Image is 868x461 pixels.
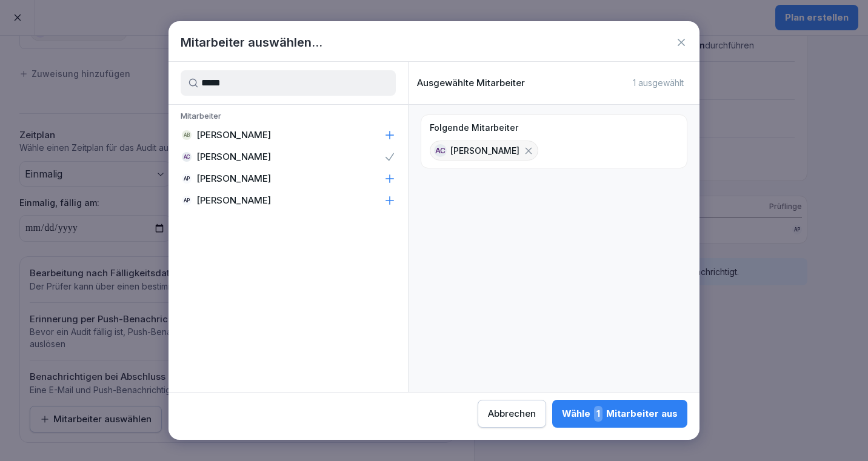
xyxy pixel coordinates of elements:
p: 1 ausgewählt [633,78,684,88]
p: Ausgewählte Mitarbeiter [417,78,525,88]
p: Folgende Mitarbeiter [430,122,518,133]
button: Abbrechen [478,400,546,428]
span: 1 [594,406,603,422]
button: Wähle1Mitarbeiter aus [552,400,687,428]
div: AP [182,174,192,184]
div: Wähle Mitarbeiter aus [562,406,678,422]
div: AC [434,144,447,157]
div: AB [182,130,192,140]
h1: Mitarbeiter auswählen... [181,33,322,51]
p: [PERSON_NAME] [196,129,271,141]
p: [PERSON_NAME] [196,173,271,185]
div: Abbrechen [488,407,536,420]
p: [PERSON_NAME] [450,144,519,157]
p: [PERSON_NAME] [196,151,271,163]
div: AP [182,196,192,205]
p: Mitarbeiter [169,111,408,124]
p: [PERSON_NAME] [196,194,271,207]
div: AC [182,152,192,162]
